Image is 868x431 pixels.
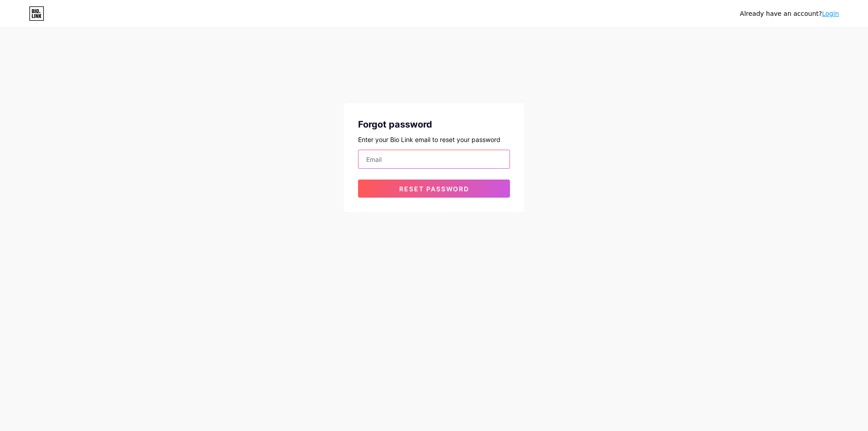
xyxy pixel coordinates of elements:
div: Already have an account? [740,9,839,19]
div: Forgot password [358,118,510,131]
div: Enter your Bio Link email to reset your password [358,135,510,144]
input: Email [359,150,509,168]
span: Reset password [399,185,469,193]
a: Login [822,10,839,17]
button: Reset password [358,180,510,198]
